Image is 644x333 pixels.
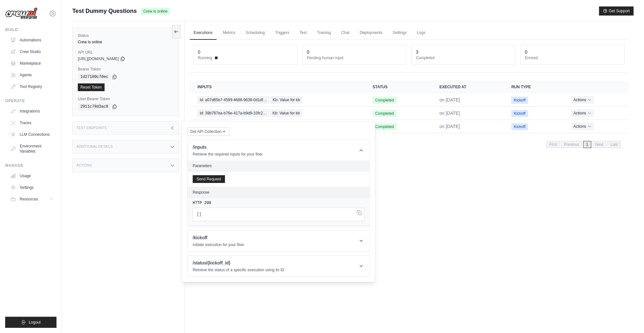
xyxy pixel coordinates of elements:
[193,175,225,183] button: Send Request
[8,118,56,128] a: Traces
[193,200,364,206] pre: HTTP 200
[439,97,460,102] time: August 14, 2025 at 17:59 BST
[78,83,105,91] a: Reset Token
[439,111,460,116] time: August 14, 2025 at 17:52 BST
[219,26,240,40] a: Metrics
[193,190,210,195] h2: Response
[77,126,107,130] h3: Test Endpoints
[413,26,429,40] a: Logs
[78,33,174,38] label: Status
[8,182,56,193] a: Settings
[193,260,284,266] h1: /status/{kickoff_id}
[416,55,511,60] dt: Completed
[337,26,353,40] a: Chat
[198,55,212,60] span: Running
[78,39,174,45] div: Crew is online
[198,110,269,117] span: Id: 39b787ea-b76e-417a-b9d9-10fc2…
[198,96,269,103] span: Id: a07d85e7-4599-4688-9638-0d1df…
[296,26,311,40] a: Test
[78,103,111,111] code: 2911c78d3ac8
[78,96,174,102] label: User Bearer Token
[190,26,217,40] a: Executions
[193,267,284,273] p: Retrieve the status of a specific execution using its ID
[8,47,56,57] a: Crew Studio
[525,49,527,55] div: 0
[511,123,528,130] span: Kickoff
[373,97,397,104] span: Completed
[307,55,403,60] dt: Pending human input
[432,81,504,93] th: Executed at
[313,26,335,40] a: Training
[198,110,357,117] a: View execution details for Id
[8,171,56,181] a: Usage
[511,110,528,117] span: Kickoff
[271,26,293,40] a: Triggers
[365,81,432,93] th: Status
[5,317,56,328] button: Logout
[511,97,528,104] span: Kickoff
[547,141,560,148] span: First
[389,26,410,40] a: Settings
[271,96,302,103] span: Kb: Value for kb
[190,136,629,152] nav: Pagination
[193,163,364,168] h2: Parameters
[8,81,56,92] a: Tool Registry
[373,110,397,117] span: Completed
[198,49,200,55] div: 0
[8,194,56,204] button: Resources
[504,81,563,93] th: Run Type
[193,234,244,241] h1: /kickoff
[583,141,591,148] span: 1
[356,26,386,40] a: Deployments
[190,129,221,134] span: Get API Collection
[193,144,262,150] h1: /inputs
[608,141,621,148] span: Last
[416,49,418,55] div: 3
[20,197,38,202] span: Resources
[571,123,594,130] button: Actions for execution
[8,70,56,80] a: Agents
[571,109,594,117] button: Actions for execution
[307,49,310,55] div: 0
[5,27,56,32] div: Build
[8,58,56,69] a: Marketplace
[77,164,92,167] h3: Actions
[78,73,111,81] code: 1d27180c70ec
[190,81,629,152] section: Crew executions table
[72,6,137,16] span: Test Dummy Questions
[141,8,170,15] span: Crew is online
[5,7,37,20] img: Logo
[8,106,56,116] a: Integrations
[197,212,199,217] span: [
[190,81,365,93] th: Inputs
[199,212,201,217] span: ]
[8,35,56,45] a: Automations
[439,124,460,129] time: August 14, 2025 at 17:39 BST
[193,242,244,247] p: Initiate execution for your flow
[242,26,269,40] a: Scheduling
[8,129,56,140] a: LLM Connections
[77,145,113,149] h3: Additional Details
[78,67,174,72] label: Bearer Token
[5,163,56,168] div: Manage
[8,141,56,156] a: Environment Variables
[599,6,634,16] button: Get Support
[270,110,302,117] span: Kb: Value for kb
[547,141,621,148] nav: Pagination
[187,127,230,136] button: Get API Collection
[29,320,41,325] span: Logout
[78,50,174,55] label: API URL
[593,141,607,148] span: Next
[525,55,620,60] dt: Errored
[198,96,357,103] a: View execution details for Id
[373,123,397,130] span: Completed
[78,56,119,61] span: [URL][DOMAIN_NAME]
[571,96,594,104] button: Actions for execution
[193,152,262,157] p: Retrieve the required inputs for your flow
[561,141,582,148] span: Previous
[5,98,56,103] div: Operate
